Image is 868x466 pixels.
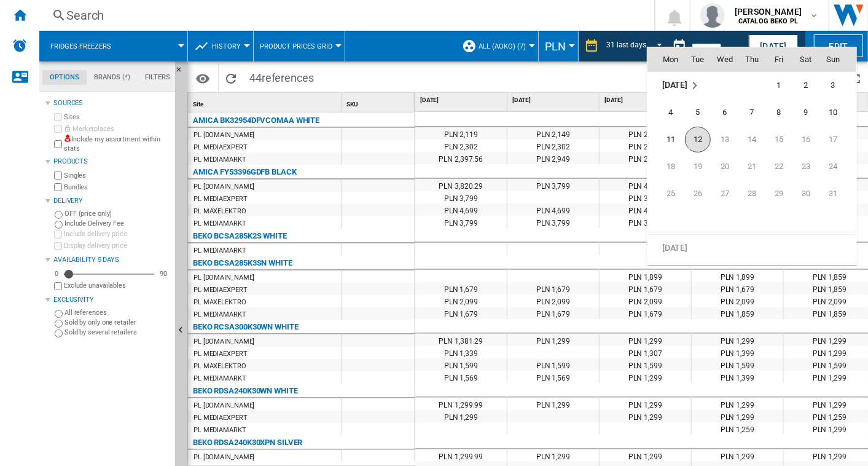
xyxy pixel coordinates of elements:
[767,73,791,98] span: 1
[765,153,792,180] td: Friday August 22 2025
[819,153,856,180] td: Sunday August 24 2025
[792,71,819,99] td: Saturday August 2 2025
[684,99,711,126] td: Tuesday August 5 2025
[738,153,765,180] td: Thursday August 21 2025
[662,243,687,253] span: [DATE]
[662,80,687,90] span: [DATE]
[647,153,684,180] td: Monday August 18 2025
[686,100,710,125] span: 5
[765,47,792,72] th: Fri
[647,126,856,153] tr: Week 3
[647,180,684,207] td: Monday August 25 2025
[765,99,792,126] td: Friday August 8 2025
[738,126,765,153] td: Thursday August 14 2025
[684,153,711,180] td: Tuesday August 19 2025
[738,47,765,72] th: Thu
[792,126,819,153] td: Saturday August 16 2025
[659,100,683,125] span: 4
[765,126,792,153] td: Friday August 15 2025
[767,100,791,125] span: 8
[684,47,711,72] th: Tue
[647,47,684,72] th: Mon
[821,100,845,125] span: 10
[685,127,711,152] span: 12
[765,180,792,207] td: Friday August 29 2025
[659,127,683,152] span: 11
[647,71,856,99] tr: Week 1
[647,207,856,235] tr: Week undefined
[711,180,738,207] td: Wednesday August 27 2025
[819,71,856,99] td: Sunday August 3 2025
[647,153,856,180] tr: Week 4
[794,100,818,125] span: 9
[792,47,819,72] th: Sat
[684,180,711,207] td: Tuesday August 26 2025
[647,234,856,262] tr: Week undefined
[647,126,684,153] td: Monday August 11 2025
[819,126,856,153] td: Sunday August 17 2025
[819,99,856,126] td: Sunday August 10 2025
[738,180,765,207] td: Thursday August 28 2025
[821,73,845,98] span: 3
[794,73,818,98] span: 2
[711,126,738,153] td: Wednesday August 13 2025
[647,99,856,126] tr: Week 2
[711,99,738,126] td: Wednesday August 6 2025
[738,99,765,126] td: Thursday August 7 2025
[711,153,738,180] td: Wednesday August 20 2025
[819,180,856,207] td: Sunday August 31 2025
[792,180,819,207] td: Saturday August 30 2025
[765,71,792,99] td: Friday August 1 2025
[792,153,819,180] td: Saturday August 23 2025
[684,126,711,153] td: Tuesday August 12 2025
[740,100,764,125] span: 7
[819,47,856,72] th: Sun
[647,180,856,207] tr: Week 5
[647,71,738,99] td: August 2025
[647,99,684,126] td: Monday August 4 2025
[711,47,738,72] th: Wed
[792,99,819,126] td: Saturday August 9 2025
[713,100,737,125] span: 6
[647,47,856,264] md-calendar: Calendar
